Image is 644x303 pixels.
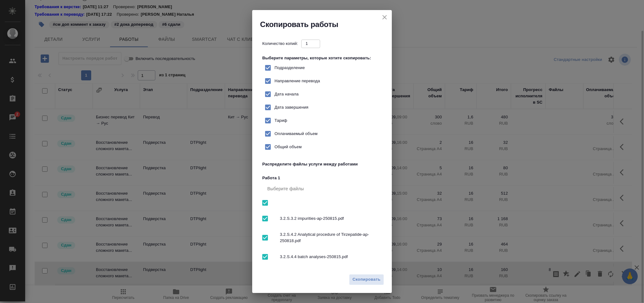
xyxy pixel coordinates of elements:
p: Выберите параметры, которые хотите скопировать: [262,55,384,61]
div: 3.2.S.5 reference-standards.pdf [262,266,384,284]
span: 3.2.S.4.4 batch analyses-250815.pdf [280,254,379,260]
span: Скопировать [353,276,380,283]
button: Скопировать [349,274,384,285]
span: Выбрать все вложенные папки [258,250,272,263]
span: Выбрать все вложенные папки [258,268,272,282]
div: 3.2.S.4.4 batch analyses-250815.pdf [262,248,384,266]
div: Выберите файлы [262,181,384,196]
span: Оплачиваемый объем [275,131,318,137]
span: Выбрать все вложенные папки [258,212,272,225]
button: close [380,13,389,22]
h2: Скопировать работы [260,19,392,30]
p: Работа 1 [262,175,384,181]
span: Подразделение [275,65,305,71]
span: 3.2.S.4.2 Analytical procedure of Tirzepatide-ap-250818.pdf [280,231,379,244]
div: 3.2.S.3.2 impurities-ap-250815.pdf [262,209,384,228]
div: 3.2.S.4.2 Analytical procedure of Tirzepatide-ap-250818.pdf [262,228,384,248]
p: Количество копий: [262,41,301,47]
span: Тариф [275,117,287,124]
span: Направление перевода [275,78,320,84]
span: Дата завершения [275,104,308,111]
p: Распределите файлы услуги между работами [262,161,361,167]
span: Выбрать все вложенные папки [258,231,272,244]
span: 3.2.S.3.2 impurities-ap-250815.pdf [280,215,379,222]
span: Дата начала [275,91,299,97]
span: Общий объем [275,144,302,150]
